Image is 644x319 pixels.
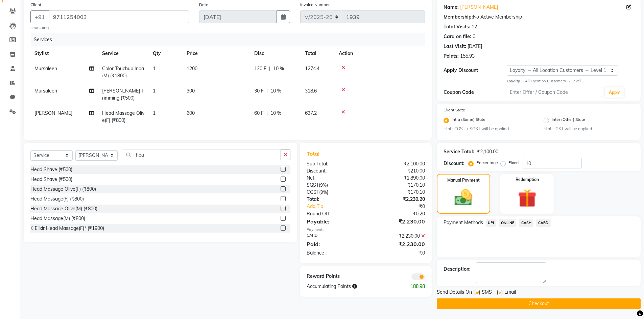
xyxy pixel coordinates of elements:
span: 600 [187,110,195,116]
div: Description: [444,266,471,273]
div: Name: [444,4,459,11]
span: CGST [307,189,319,195]
span: Color Touchup Inoa(M) (₹1800) [102,65,144,79]
label: Redemption [516,177,539,183]
div: Accumulating Points [302,283,398,290]
span: 1200 [187,65,197,72]
div: Apply Discount [444,67,507,74]
span: 318.6 [305,88,317,94]
div: 12 [472,23,477,30]
label: Intra (Same) State [452,116,485,125]
div: Membership: [444,14,473,21]
div: Net: [302,175,366,182]
span: 10 % [273,65,284,72]
div: Discount: [302,167,366,175]
div: ₹2,230.00 [366,233,430,240]
a: [PERSON_NAME] [460,4,498,11]
div: ₹170.10 [366,189,430,196]
span: 60 F [254,110,264,117]
th: Disc [250,46,301,61]
div: All Location Customers → Level 1 [507,78,634,84]
div: ₹210.00 [366,167,430,175]
div: Head Massage(M) (₹800) [30,215,85,222]
th: Total [301,46,335,61]
div: ₹2,230.20 [366,196,430,203]
span: CASH [519,219,533,227]
div: Head Shave (₹500) [30,176,72,183]
th: Stylist [30,46,98,61]
div: Card on file: [444,33,471,40]
span: | [269,65,270,72]
span: | [266,110,268,117]
div: Reward Points [302,273,366,280]
div: 155.93 [460,53,475,60]
div: Coupon Code [444,89,507,96]
span: Mursaleen [34,65,57,72]
span: | [266,87,268,95]
span: UPI [486,219,496,227]
span: SGST [307,182,319,188]
div: Head Shave (₹500) [30,166,72,173]
span: Mursaleen [34,88,57,94]
span: Total [307,150,322,157]
span: CARD [536,219,551,227]
span: 300 [187,88,195,94]
div: Head Massage Olive(M) (₹800) [30,205,97,212]
div: ₹1,890.00 [366,175,430,182]
input: Search by Name/Mobile/Email/Code [49,10,189,23]
label: Inter (Other) State [552,116,585,125]
div: Sub Total: [302,160,366,167]
span: 120 F [254,65,266,72]
div: ₹170.10 [366,182,430,189]
div: ₹0 [377,203,430,210]
span: Head Massage Olive(F) (₹800) [102,110,144,123]
div: Service Total: [444,148,474,155]
span: SMS [482,289,492,297]
div: Total: [302,196,366,203]
div: ₹2,100.00 [366,160,430,167]
button: Checkout [437,298,641,309]
span: 9% [320,182,327,188]
th: Action [335,46,425,61]
div: K Elixir Head Massage(F)* (₹1900) [30,225,104,232]
small: Hint : CGST + SGST will be applied [444,126,534,132]
button: Apply [605,87,624,98]
div: Payments [307,227,425,233]
div: Services [31,33,430,46]
label: Client State [444,107,465,113]
label: Invoice Number [300,2,330,8]
div: Paid: [302,240,366,248]
label: Fixed [508,160,519,166]
span: 1274.4 [305,65,319,72]
div: Balance : [302,249,366,257]
span: 10 % [270,87,281,95]
span: [PERSON_NAME] [34,110,72,116]
div: ₹2,100.00 [477,148,498,155]
div: ₹2,230.00 [366,240,430,248]
label: Manual Payment [447,177,480,183]
a: Add Tip [302,203,376,210]
img: _gift.svg [512,187,542,210]
div: ( ) [302,182,366,189]
span: [PERSON_NAME] Trimming (₹500) [102,88,144,101]
img: _cash.svg [449,187,478,208]
span: Payment Methods [444,219,483,226]
th: Qty [149,46,183,61]
span: 1 [153,110,156,116]
span: 10 % [270,110,281,117]
div: [DATE] [468,43,482,50]
label: Client [30,2,41,8]
span: 1 [153,65,156,72]
div: Total Visits: [444,23,470,30]
th: Service [98,46,149,61]
div: Discount: [444,160,464,167]
div: Head Massage(F) (₹800) [30,195,84,203]
small: Hint : IGST will be applied [544,126,634,132]
span: 1 [153,88,156,94]
strong: Loyalty → [507,79,525,83]
div: ₹0 [366,249,430,257]
input: Search or Scan [123,150,281,160]
div: Payable: [302,217,366,225]
div: ₹2,230.00 [366,217,430,225]
div: 188.98 [398,283,430,290]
